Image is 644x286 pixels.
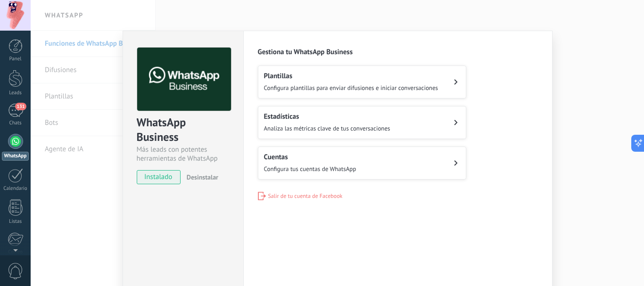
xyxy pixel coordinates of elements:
div: Calendario [2,186,29,192]
button: CuentasConfigura tus cuentas de WhatsApp [258,147,466,180]
img: logo_main.png [137,48,231,111]
div: WhatsApp Business [137,115,230,145]
span: Salir de tu cuenta de Facebook [268,193,343,200]
button: EstadísticasAnaliza las métricas clave de tus conversaciones [258,106,466,139]
button: Desinstalar [183,170,218,184]
div: Listas [2,219,29,225]
span: instalado [137,170,180,184]
button: PlantillasConfigura plantillas para enviar difusiones e iniciar conversaciones [258,65,466,98]
span: 131 [15,103,26,110]
h2: Estadísticas [264,112,390,121]
button: Salir de tu cuenta de Facebook [258,192,343,200]
div: Panel [2,56,29,62]
span: Configura tus cuentas de WhatsApp [264,165,356,173]
span: Configura plantillas para enviar difusiones e iniciar conversaciones [264,84,438,92]
div: Leads [2,90,29,96]
h2: Cuentas [264,153,356,162]
div: WhatsApp [2,152,29,161]
h2: Plantillas [264,72,438,81]
span: Desinstalar [187,173,218,181]
h2: Gestiona tu WhatsApp Business [258,48,538,57]
span: Analiza las métricas clave de tus conversaciones [264,124,390,132]
div: Chats [2,120,29,126]
div: Más leads con potentes herramientas de WhatsApp [137,145,230,163]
